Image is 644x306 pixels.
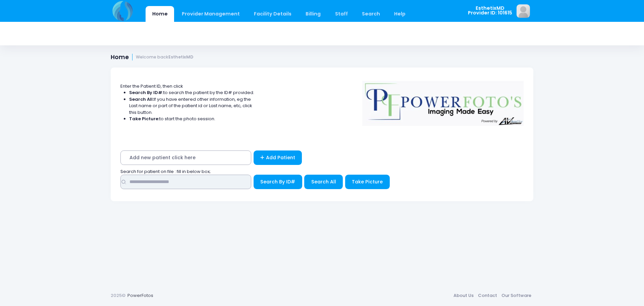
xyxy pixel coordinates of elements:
img: Logo [359,76,527,126]
a: Search [355,6,386,22]
button: Search All [304,175,343,189]
span: EsthetixMD Provider ID: 101615 [468,6,512,15]
button: Search By ID# [254,175,302,189]
span: Search for patient on file : fill in below box; [120,168,211,175]
span: Search By ID# [260,178,295,185]
strong: EsthetixMD [168,54,193,60]
span: Enter the Patient ID, then click [120,83,183,89]
a: Our Software [499,290,533,302]
span: Search All [311,178,336,185]
strong: Take Picture: [129,116,159,122]
li: to search the patient by the ID# provided. [129,89,255,96]
span: Take Picture [352,178,383,185]
span: Add new patient click here [120,150,251,165]
a: Facility Details [248,6,298,22]
a: Provider Management [175,6,246,22]
li: If you have entered other information, eg the Last name or part of the patient id or Last name, e... [129,96,255,116]
small: Welcome back [136,55,193,60]
strong: Search By ID#: [129,89,163,96]
a: About Us [451,290,476,302]
button: Take Picture [345,175,390,189]
li: to start the photo session. [129,116,255,122]
a: Contact [476,290,499,302]
img: image [517,4,530,18]
strong: Search All: [129,96,154,102]
span: 2025© [111,292,125,299]
a: Help [388,6,412,22]
a: Billing [299,6,327,22]
a: Staff [328,6,354,22]
a: PowerFotos [127,292,153,299]
a: Home [146,6,174,22]
h1: Home [111,54,193,61]
a: Add Patient [254,150,302,165]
